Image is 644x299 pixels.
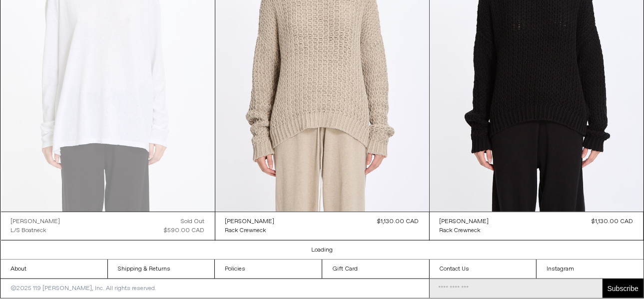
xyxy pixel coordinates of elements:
a: Contact Us [430,260,537,279]
a: Gift Card [322,260,429,279]
div: Rack Crewneck [225,227,266,235]
a: [PERSON_NAME] [225,217,275,226]
a: Policies [215,260,322,279]
div: L/S Boatneck [11,227,46,235]
a: [PERSON_NAME] [440,217,489,226]
span: $1,130.00 CAD [592,218,634,226]
a: Instagram [537,260,644,279]
div: Sold out [181,217,205,226]
div: Rack Crewneck [440,227,481,235]
span: $1,130.00 CAD [378,218,419,226]
p: ©2025 119 [PERSON_NAME], Inc. All rights reserved. [0,279,166,298]
a: Rack Crewneck [225,226,275,235]
a: L/S Boatneck [11,226,60,235]
a: Rack Crewneck [440,226,489,235]
a: Loading [311,246,333,254]
a: About [0,260,107,279]
a: [PERSON_NAME] [11,217,60,226]
a: Shipping & Returns [108,260,215,279]
button: Subscribe [603,279,644,298]
span: $590.00 CAD [164,227,205,235]
input: Email Address [430,279,603,298]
